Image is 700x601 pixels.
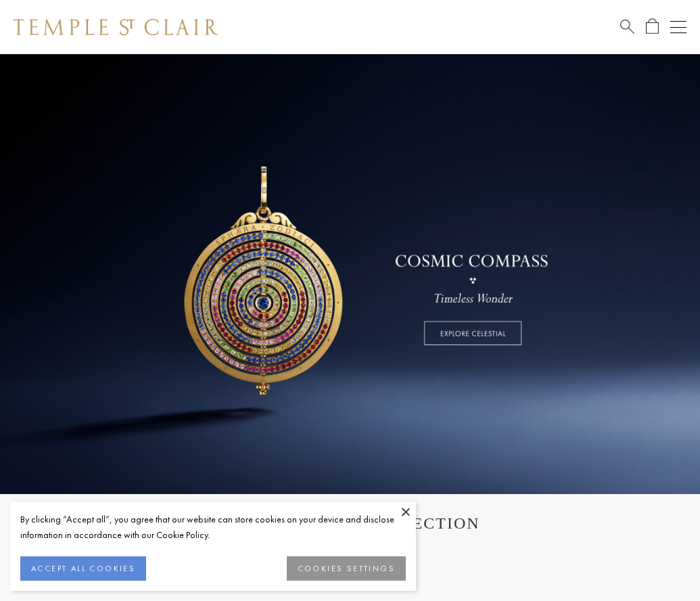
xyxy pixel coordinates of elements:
button: COOKIES SETTINGS [287,556,406,581]
button: Open navigation [670,19,686,35]
button: ACCEPT ALL COOKIES [20,556,146,581]
a: Open Shopping Bag [646,18,659,35]
div: By clicking “Accept all”, you agree that our website can store cookies on your device and disclos... [20,512,406,543]
img: Temple St. Clair [14,19,218,35]
a: Search [620,18,634,35]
